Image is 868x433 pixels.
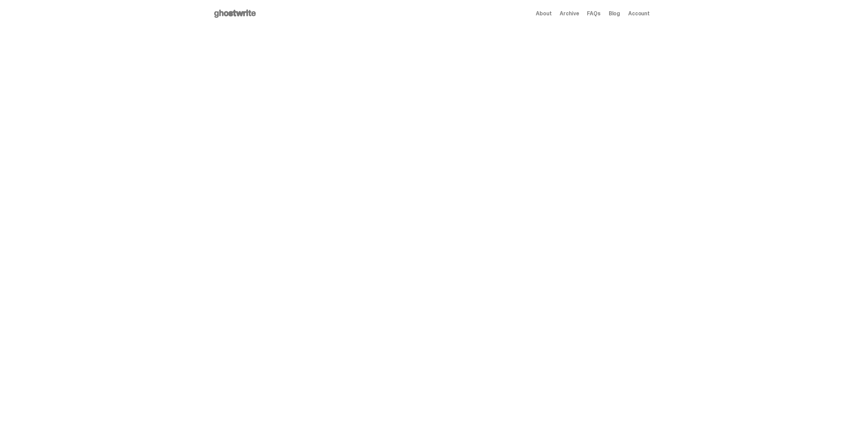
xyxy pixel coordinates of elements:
[609,11,620,16] a: Blog
[628,11,650,16] a: Account
[536,11,551,16] a: About
[560,11,579,16] a: Archive
[587,11,600,16] a: FAQs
